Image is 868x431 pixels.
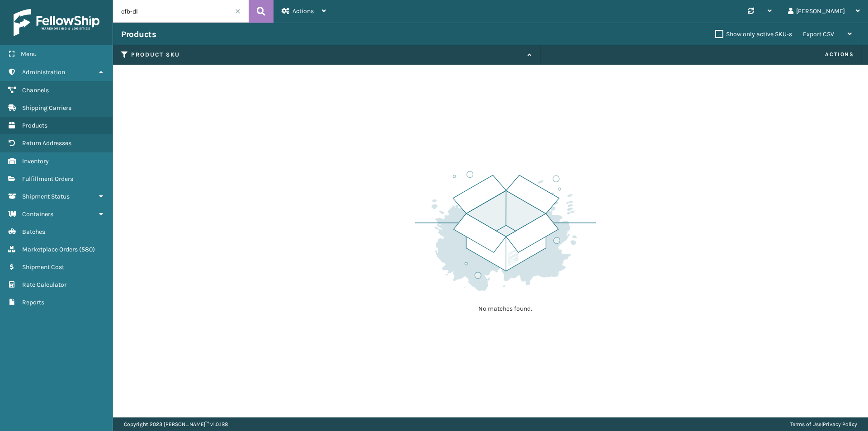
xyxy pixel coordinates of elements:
h3: Products [121,29,156,40]
span: Actions [292,7,314,15]
a: Privacy Policy [823,421,857,427]
span: Reports [22,298,44,306]
span: Shipment Cost [22,263,64,271]
span: Export CSV [803,30,834,38]
span: Batches [22,228,45,236]
span: Rate Calculator [22,281,66,289]
span: Channels [22,86,49,94]
span: Administration [22,68,65,76]
img: logo [14,9,99,36]
span: Shipment Status [22,193,70,200]
span: Menu [21,50,37,58]
span: ( 580 ) [79,246,95,253]
span: Actions [543,47,859,62]
p: Copyright 2023 [PERSON_NAME]™ v 1.0.188 [124,417,228,431]
div: | [790,417,857,431]
span: Marketplace Orders [22,246,78,253]
a: Terms of Use [790,421,821,427]
span: Fulfillment Orders [22,175,73,183]
span: Inventory [22,157,49,165]
span: Shipping Carriers [22,104,71,112]
span: Return Addresses [22,139,71,147]
span: Containers [22,210,53,218]
label: Product SKU [131,51,523,59]
span: Products [22,122,47,129]
label: Show only active SKU-s [715,30,792,38]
